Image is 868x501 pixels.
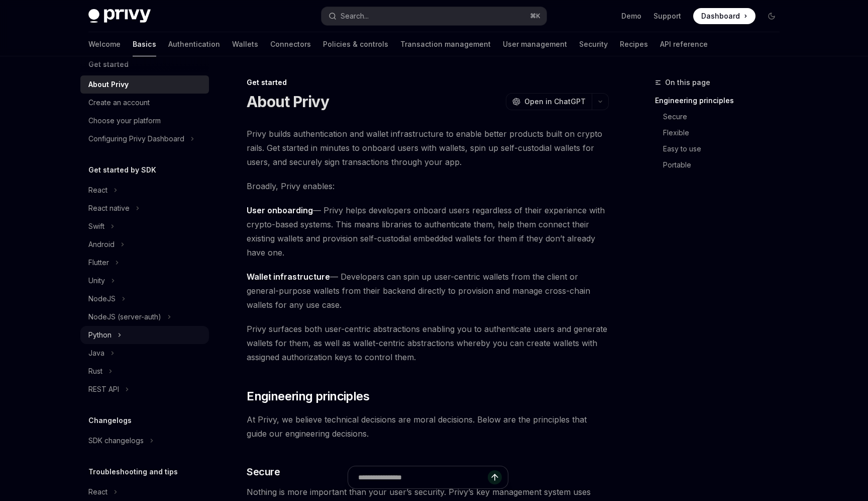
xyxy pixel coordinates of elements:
[80,432,209,450] button: Toggle SDK changelogs section
[655,157,788,173] a: Portable
[232,32,258,56] a: Wallets
[665,76,710,89] span: On this page
[80,75,209,94] a: About Privy
[247,388,369,404] span: Engineering principles
[655,93,788,109] a: Engineering principles
[88,133,184,145] div: Configuring Privy Dashboard
[88,9,151,23] img: dark logo
[88,202,130,214] div: React native
[80,362,209,380] button: Toggle Rust section
[247,203,609,260] span: — Privy helps developers onboard users regardless of their experience with crypto-based systems. ...
[88,435,144,447] div: SDK changelogs
[247,77,609,88] div: Get started
[88,414,132,427] h5: Changelogs
[701,11,740,21] span: Dashboard
[524,97,586,107] span: Open in ChatGPT
[400,32,491,56] a: Transaction management
[80,130,209,148] button: Toggle Configuring Privy Dashboard section
[80,217,209,235] button: Toggle Swift section
[341,10,369,22] div: Search...
[80,483,209,501] button: Toggle React section
[321,7,547,25] button: Open search
[80,181,209,199] button: Toggle React section
[620,32,648,56] a: Recipes
[660,32,708,56] a: API reference
[80,94,209,112] a: Create an account
[655,109,788,125] a: Secure
[133,32,156,56] a: Basics
[80,254,209,272] button: Toggle Flutter section
[88,115,161,127] div: Choose your platform
[88,184,107,196] div: React
[88,32,121,56] a: Welcome
[323,32,388,56] a: Policies & controls
[488,470,502,484] button: Send message
[88,329,112,341] div: Python
[270,32,311,56] a: Connectors
[88,97,150,109] div: Create an account
[655,125,788,141] a: Flexible
[506,93,592,110] button: Open in ChatGPT
[693,8,755,24] a: Dashboard
[247,179,609,193] span: Broadly, Privy enables:
[247,127,609,169] span: Privy builds authentication and wallet infrastructure to enable better products built on crypto r...
[88,257,109,269] div: Flutter
[88,164,156,176] h5: Get started by SDK
[247,322,609,364] span: Privy surfaces both user-centric abstractions enabling you to authenticate users and generate wal...
[168,32,220,56] a: Authentication
[579,32,608,56] a: Security
[503,32,567,56] a: User management
[247,93,329,111] h1: About Privy
[80,112,209,130] a: Choose your platform
[358,466,488,488] input: Ask a question...
[80,235,209,254] button: Toggle Android section
[655,141,788,157] a: Easy to use
[530,12,540,20] span: ⌘ K
[88,347,104,359] div: Java
[80,199,209,217] button: Toggle React native section
[80,290,209,308] button: Toggle NodeJS section
[247,205,313,215] strong: User onboarding
[80,344,209,362] button: Toggle Java section
[88,220,104,232] div: Swift
[247,272,330,282] strong: Wallet infrastructure
[80,380,209,398] button: Toggle REST API section
[80,326,209,344] button: Toggle Python section
[764,8,780,24] button: Toggle dark mode
[88,78,129,91] div: About Privy
[88,311,161,323] div: NodeJS (server-auth)
[88,466,178,478] h5: Troubleshooting and tips
[88,486,107,498] div: React
[621,11,641,21] a: Demo
[88,383,119,395] div: REST API
[88,275,105,287] div: Unity
[654,11,681,21] a: Support
[80,308,209,326] button: Toggle NodeJS (server-auth) section
[80,272,209,290] button: Toggle Unity section
[247,270,609,312] span: — Developers can spin up user-centric wallets from the client or general-purpose wallets from the...
[88,238,115,251] div: Android
[247,412,609,441] span: At Privy, we believe technical decisions are moral decisions. Below are the principles that guide...
[88,293,116,305] div: NodeJS
[88,365,102,377] div: Rust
